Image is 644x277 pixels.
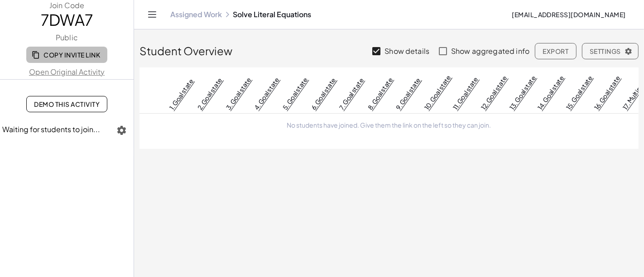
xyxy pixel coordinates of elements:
a: 14. Goal state [536,73,566,111]
td: No students have joined. Give them the link on the left so they can join. [139,113,639,137]
a: 2. Goal state [196,76,224,111]
a: 3. Goal state [224,75,252,111]
a: 15. Goal state [564,73,594,111]
span: Export [543,47,568,55]
span: Waiting for students to join... [3,124,101,134]
a: 6. Goal state [309,76,337,111]
a: 9. Goal state [394,76,422,111]
div: Student Overview [139,29,639,62]
a: 4. Goal state [252,75,281,111]
a: Assigned Work [170,10,222,19]
span: Settings [590,47,631,55]
a: 16. Goal state [592,74,622,111]
label: Show details [384,40,429,62]
span: Demo This Activity [34,100,100,108]
a: 5. Goal state [281,75,309,111]
a: 1. Goal state [167,77,195,111]
button: Copy Invite Link [26,47,107,63]
a: 8. Goal state [365,75,394,111]
a: 13. Goal state [507,73,537,111]
label: Public [56,33,78,43]
a: 12. Goal state [479,74,509,111]
button: [EMAIL_ADDRESS][DOMAIN_NAME] [505,6,633,23]
a: 10. Goal state [423,73,452,111]
button: Settings [582,43,639,59]
label: Show aggregated info [451,40,529,62]
a: Demo This Activity [26,96,107,112]
button: Toggle navigation [145,7,159,22]
span: [EMAIL_ADDRESS][DOMAIN_NAME] [512,10,626,19]
button: Export [535,43,576,59]
a: 11. Goal state [451,75,479,111]
a: 7. Goal state [337,76,365,111]
span: Copy Invite Link [34,51,100,59]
